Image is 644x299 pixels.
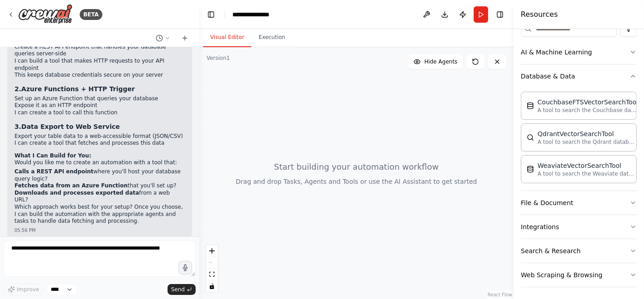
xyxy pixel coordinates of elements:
[521,64,637,88] button: Database & Data
[521,191,637,215] button: File & Document
[14,109,185,117] li: I can create a tool to call this function
[408,54,463,69] button: Hide Agents
[203,28,251,47] button: Visual Editor
[527,166,534,173] img: WeaviateVectorSearchTool
[80,9,102,20] div: BETA
[14,152,91,159] strong: What I Can Build for You:
[21,85,135,93] strong: Azure Functions + HTTP Trigger
[14,168,185,182] li: where you'll host your database query logic?
[178,33,192,44] button: Start a new chat
[232,10,277,19] nav: breadcrumb
[14,204,185,225] p: Which approach works best for your setup? Once you choose, I can build the automation with the ap...
[14,122,185,131] h3: 3.
[205,8,217,21] button: Hide left sidebar
[521,263,637,287] button: Web Scraping & Browsing
[527,134,534,141] img: QdrantVectorSearchTool
[538,161,637,170] div: WeaviateVectorSearchTool
[14,102,185,109] li: Expose it as an HTTP endpoint
[14,168,93,175] strong: Calls a REST API endpoint
[521,9,558,20] h4: Resources
[14,190,185,204] li: from a web URL?
[251,28,293,47] button: Execution
[14,159,185,167] p: Would you like me to create an automation with a tool that:
[494,8,506,21] button: Hide right sidebar
[152,33,174,44] button: Switch to previous chat
[14,182,185,190] li: that you'll set up?
[171,286,185,293] span: Send
[14,227,185,234] div: 05:56 PM
[206,245,218,292] div: React Flow controls
[538,170,637,177] p: A tool to search the Weaviate database for relevant information on internal documents.
[21,123,120,130] strong: Data Export to Web Service
[206,280,218,292] button: toggle interactivity
[17,286,39,293] span: Improve
[538,129,637,138] div: QdrantVectorSearchTool
[14,190,139,196] strong: Downloads and processes exported data
[14,140,185,147] li: I can create a tool that fetches and processes this data
[14,95,185,103] li: Set up an Azure Function that queries your database
[538,98,638,107] div: CouchbaseFTSVectorSearchTool
[178,261,192,274] button: Click to speak your automation idea
[4,284,43,295] button: Improve
[424,58,457,65] span: Hide Agents
[527,102,534,109] img: CouchbaseFTSVectorSearchTool
[14,72,185,79] li: This keeps database credentials secure on your server
[14,58,185,72] li: I can build a tool that makes HTTP requests to your API endpoint
[168,284,196,295] button: Send
[206,269,218,280] button: fit view
[206,245,218,257] button: zoom in
[18,4,72,25] img: Logo
[538,107,637,114] p: A tool to search the Couchbase database for relevant information on internal documents.
[488,292,512,297] a: React Flow attribution
[14,182,128,189] strong: Fetches data from an Azure Function
[14,84,185,93] h3: 2.
[521,215,637,239] button: Integrations
[14,44,185,58] li: Create a REST API endpoint that handles your database queries server-side
[207,54,230,62] div: Version 1
[14,133,185,140] li: Export your table data to a web-accessible format (JSON/CSV)
[521,17,637,294] div: Tools
[521,88,637,191] div: Database & Data
[521,40,637,64] button: AI & Machine Learning
[538,138,637,146] p: A tool to search the Qdrant database for relevant information on internal documents.
[521,239,637,263] button: Search & Research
